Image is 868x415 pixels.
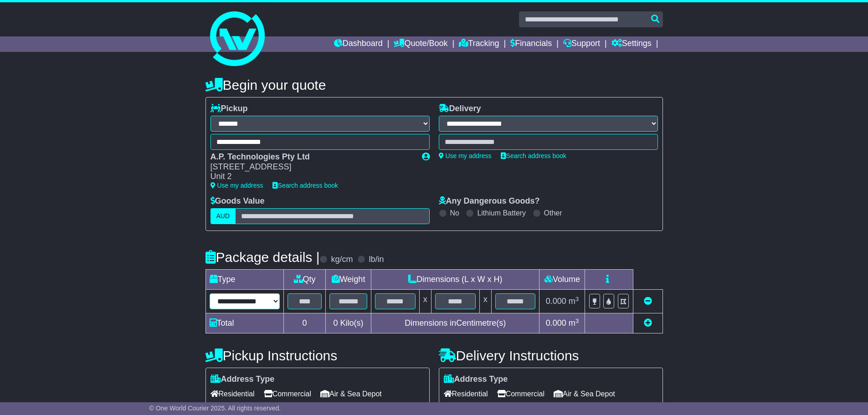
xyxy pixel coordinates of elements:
h4: Begin your quote [205,77,663,92]
a: Financials [510,36,552,52]
label: Other [544,209,562,217]
label: AUD [211,208,236,224]
h4: Delivery Instructions [439,348,663,363]
a: Use my address [211,182,263,189]
td: Kilo(s) [326,313,371,333]
td: Volume [539,270,585,290]
td: Dimensions (L x W x H) [371,270,539,290]
a: Add new item [644,318,652,328]
td: Qty [284,270,326,290]
td: Total [205,313,284,333]
sup: 3 [575,318,579,324]
td: Weight [326,270,371,290]
label: Delivery [439,104,481,114]
td: x [419,290,431,313]
label: Goods Value [211,196,265,206]
td: Type [205,270,284,290]
label: lb/in [369,255,384,265]
label: Pickup [211,104,248,114]
span: © One World Courier 2025. All rights reserved. [149,405,281,412]
a: Remove this item [644,297,652,306]
h4: Pickup Instructions [205,348,430,363]
label: Any Dangerous Goods? [439,196,540,206]
span: Commercial [497,387,544,401]
h4: Package details | [205,250,320,265]
label: No [450,209,459,217]
span: Commercial [264,387,311,401]
a: Tracking [459,36,499,52]
sup: 3 [575,296,579,302]
a: Search address book [272,182,338,189]
td: Dimensions in Centimetre(s) [371,313,539,333]
td: 0 [284,313,326,333]
label: Address Type [444,374,508,384]
span: m [569,297,579,306]
a: Use my address [439,152,492,159]
label: Lithium Battery [477,209,526,217]
span: Residential [444,387,488,401]
div: Unit 2 [211,172,413,182]
label: Address Type [211,374,275,384]
a: Support [563,36,600,52]
a: Settings [611,36,652,52]
a: Dashboard [334,36,383,52]
span: Air & Sea Depot [554,387,615,401]
label: kg/cm [331,255,353,265]
td: x [479,290,491,313]
a: Search address book [501,152,566,159]
a: Quote/Book [394,36,447,52]
div: [STREET_ADDRESS] [211,162,413,172]
span: 0.000 [546,297,566,306]
span: Air & Sea Depot [320,387,382,401]
span: m [569,318,579,328]
span: Residential [211,387,255,401]
span: 0 [334,318,338,328]
div: A.P. Technologies Pty Ltd [211,152,413,162]
span: 0.000 [546,318,566,328]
